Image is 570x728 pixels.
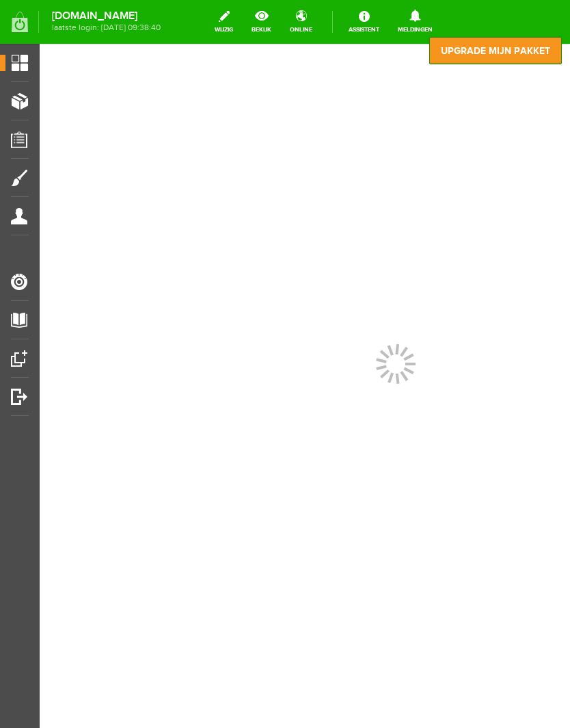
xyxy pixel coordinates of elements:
strong: [DOMAIN_NAME] [52,12,161,20]
a: upgrade mijn pakket [429,37,562,64]
a: online [282,7,321,37]
span: laatste login: [DATE] 09:38:40 [52,24,161,31]
a: Meldingen [390,7,441,37]
a: wijzig [206,7,241,37]
a: bekijk [243,7,280,37]
a: Assistent [340,7,388,37]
